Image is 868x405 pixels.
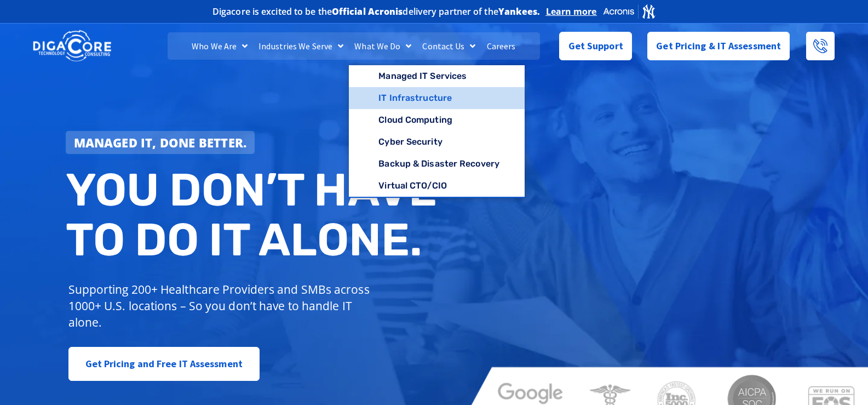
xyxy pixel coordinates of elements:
img: DigaCore Technology Consulting [33,29,111,63]
strong: Managed IT, done better. [74,134,247,151]
a: Backup & Disaster Recovery [349,153,525,175]
a: Learn more [546,6,597,17]
nav: Menu [168,32,540,60]
h2: You don’t have to do IT alone. [66,165,442,265]
span: Get Pricing and Free IT Assessment [85,353,243,375]
img: Acronis [602,3,656,19]
a: Industries We Serve [253,32,349,60]
a: Contact Us [417,32,481,60]
span: Get Support [568,35,623,57]
b: Official Acronis [332,5,403,18]
a: Cloud Computing [349,109,525,131]
b: Yankees. [498,5,541,18]
a: Virtual CTO/CIO [349,175,525,197]
a: Managed IT, done better. [66,131,255,154]
a: What We Do [349,32,417,60]
a: Careers [481,32,521,60]
a: Who We Are [186,32,253,60]
span: Get Pricing & IT Assessment [656,35,781,57]
ul: What We Do [349,65,525,198]
a: IT Infrastructure [349,87,525,109]
a: Get Pricing & IT Assessment [647,32,790,60]
a: Managed IT Services [349,65,525,87]
a: Cyber Security [349,131,525,153]
a: Get Pricing and Free IT Assessment [68,347,260,381]
p: Supporting 200+ Healthcare Providers and SMBs across 1000+ U.S. locations – So you don’t have to ... [68,281,375,330]
a: Get Support [559,32,632,60]
h2: Digacore is excited to be the delivery partner of the [212,7,541,16]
